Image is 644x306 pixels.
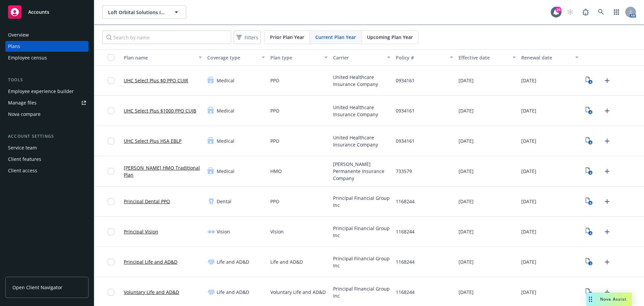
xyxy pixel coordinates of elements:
span: [DATE] [521,289,536,296]
text: 4 [590,80,591,84]
span: 1168244 [396,258,415,265]
div: Employee experience builder [8,86,74,97]
span: [DATE] [459,107,474,114]
button: Policy # [393,49,456,65]
input: Toggle Row Selected [108,259,114,265]
span: [DATE] [521,107,536,114]
a: [PERSON_NAME] HMO Traditional Plan [124,164,202,178]
span: [DATE] [521,137,536,144]
span: 1168244 [396,198,415,205]
a: Employee experience builder [5,86,89,97]
span: Medical [217,137,234,144]
input: Toggle Row Selected [108,168,114,175]
span: Loft Orbital Solutions Inc. [108,9,166,16]
div: Policy # [396,54,446,61]
span: [DATE] [521,168,536,175]
a: Upload Plan Documents [602,136,612,146]
a: Upload Plan Documents [602,166,612,177]
input: Toggle Row Selected [108,107,114,114]
span: Filters [235,33,260,42]
a: Client access [5,165,89,176]
input: Toggle Row Selected [108,289,114,296]
div: Tools [5,77,89,83]
span: 733579 [396,168,412,175]
span: PPO [270,107,279,114]
a: Employee census [5,52,89,63]
a: View Plan Documents [584,166,595,177]
a: Principal Dental PPO [124,198,170,205]
span: Medical [217,107,234,114]
div: Nova compare [8,109,41,120]
span: Nova Assist [600,296,627,302]
text: 6 [590,201,591,205]
button: Renewal date [519,49,581,65]
a: Upload Plan Documents [602,257,612,267]
span: Principal Financial Group Inc [333,285,390,299]
a: View Plan Documents [584,257,595,267]
span: HMO [270,168,282,175]
span: [DATE] [459,168,474,175]
span: Medical [217,168,234,175]
div: Service team [8,142,37,153]
span: PPO [270,77,279,84]
a: Principal Vision [124,228,158,235]
button: Loft Orbital Solutions Inc. [102,5,186,19]
span: [DATE] [521,77,536,84]
span: Life and AD&D [270,258,303,265]
input: Toggle Row Selected [108,138,114,144]
a: View Plan Documents [584,75,595,86]
div: Manage files [8,97,37,108]
a: Start snowing [563,5,577,19]
button: Plan name [121,49,205,65]
input: Toggle Row Selected [108,198,114,205]
div: Plan name [124,54,195,61]
span: [DATE] [459,258,474,265]
span: [DATE] [459,198,474,205]
text: 4 [590,110,591,115]
a: Upload Plan Documents [602,226,612,237]
span: United Healthcare Insurance Company [333,74,390,88]
a: Service team [5,142,89,153]
span: Prior Plan Year [270,34,304,41]
div: Effective date [459,54,508,61]
div: Coverage type [207,54,257,61]
span: Dental [217,198,231,205]
button: Plan type [268,49,330,65]
span: [DATE] [521,198,536,205]
a: View Plan Documents [584,196,595,207]
a: Plans [5,41,89,52]
a: Client features [5,154,89,165]
span: Open Client Navigator [12,284,62,291]
a: View Plan Documents [584,136,595,146]
span: United Healthcare Insurance Company [333,134,390,148]
text: 4 [590,231,591,235]
input: Toggle Row Selected [108,228,114,235]
input: Search by name [102,31,231,44]
a: Upload Plan Documents [602,105,612,116]
button: Carrier [330,49,393,65]
a: Principal Life and AD&D [124,258,177,265]
div: 24 [555,7,561,13]
a: Upload Plan Documents [602,196,612,207]
button: Coverage type [205,49,267,65]
div: Plan type [270,54,320,61]
span: [DATE] [521,258,536,265]
span: PPO [270,137,279,144]
span: Filters [245,34,258,41]
a: Report a Bug [579,5,592,19]
span: [DATE] [521,228,536,235]
div: Overview [8,30,29,40]
button: Nova Assist [586,293,632,306]
div: Client access [8,165,37,176]
input: Toggle Row Selected [108,77,114,84]
div: Carrier [333,54,383,61]
a: Manage files [5,97,89,108]
span: [DATE] [459,289,474,296]
div: Employee census [8,52,47,63]
text: 3 [590,261,591,266]
text: 4 [590,140,591,145]
span: Vision [270,228,284,235]
span: Principal Financial Group Inc [333,225,390,239]
span: Medical [217,77,234,84]
div: Account settings [5,133,89,140]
